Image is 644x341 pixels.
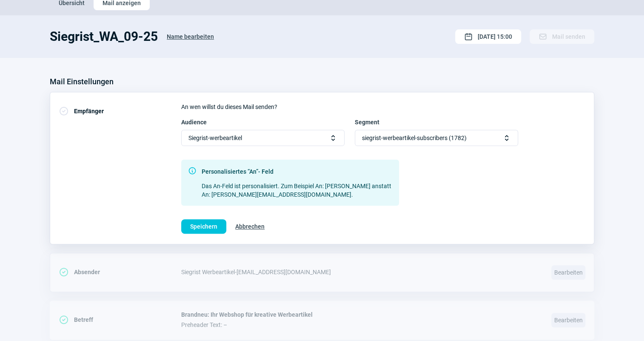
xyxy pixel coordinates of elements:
span: [DATE] 15:00 [478,30,512,43]
div: Betreff [59,311,181,328]
div: An wen willst du dieses Mail senden? [181,103,585,111]
div: Absender [59,264,181,281]
span: Brandneu: Ihr Webshop für kreative Werbeartikel [181,311,541,318]
span: Preheader Text: – [181,321,541,328]
span: Siegrist-werbeartikel [188,130,242,146]
span: Bearbeiten [551,265,585,280]
span: Name bearbeiten [167,30,214,43]
span: Abbrechen [235,220,265,233]
button: Name bearbeiten [158,29,223,44]
span: Bearbeiten [551,313,585,327]
span: siegrist-werbeartikel-subscribers (1782) [362,130,467,146]
span: Mail senden [552,30,585,43]
div: Personalisiertes “An”- Feld [202,166,392,177]
h1: Siegrist_WA_09-25 [50,29,158,44]
button: Speichern [181,219,226,234]
div: Siegrist Werbeartikel - [EMAIL_ADDRESS][DOMAIN_NAME] [181,264,541,281]
span: Audience [181,118,207,126]
h3: Mail Einstellungen [50,75,114,89]
span: Segment [355,118,379,126]
div: Das An-Feld ist personalisiert. Zum Beispiel An: [PERSON_NAME] anstatt An: [PERSON_NAME][EMAIL_AD... [202,182,392,199]
button: Abbrechen [226,219,274,234]
span: Speichern [190,220,217,233]
div: Empfänger [59,103,181,120]
button: [DATE] 15:00 [455,29,521,44]
button: Mail senden [530,29,594,44]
